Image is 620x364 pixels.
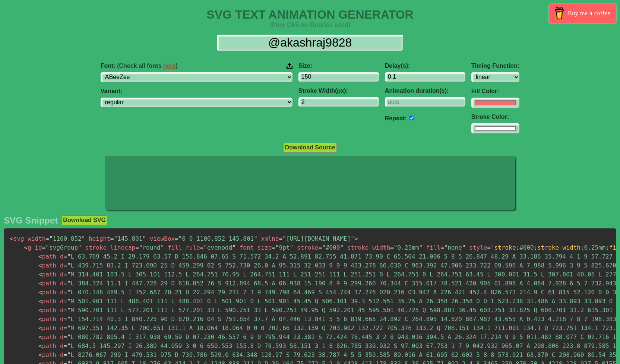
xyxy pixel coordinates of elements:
[60,342,64,349] span: d
[38,325,42,332] span: <
[42,244,82,251] span: svgGroup
[322,244,326,251] span: "
[60,289,64,296] span: d
[110,235,146,242] span: 145.801
[60,271,64,278] span: d
[38,298,42,305] span: <
[426,244,441,251] span: fill
[319,244,344,251] span: #000
[232,244,236,251] span: "
[60,280,64,287] span: d
[67,333,71,341] span: "
[385,72,465,82] input: 0.1s
[298,72,379,82] input: 100
[272,244,293,251] span: 9pt
[440,244,465,251] span: none
[60,333,64,341] span: d
[494,244,516,251] span: stroke
[254,235,257,242] span: "
[440,244,444,251] span: =
[24,244,31,251] span: g
[38,280,42,287] span: <
[471,88,519,95] label: Fill Color:
[45,235,49,242] span: =
[117,63,178,69] span: (Check all fonts )
[67,325,71,332] span: "
[272,244,275,251] span: =
[38,333,56,341] span: path
[200,244,204,251] span: =
[42,244,46,251] span: =
[64,280,67,287] span: =
[38,351,56,358] span: path
[385,97,465,107] input: auto
[351,235,354,242] span: "
[143,235,146,242] span: "
[28,235,45,242] span: width
[319,244,322,251] span: =
[298,97,379,107] input: 2px
[114,235,117,242] span: "
[161,244,164,251] span: "
[64,271,67,278] span: =
[67,351,71,358] span: "
[85,244,135,251] span: stroke-linecap
[38,253,42,260] span: <
[394,244,398,251] span: "
[67,262,71,269] span: "
[175,235,257,242] span: 0 0 1100.852 145.801
[471,114,519,120] label: Stroke Color:
[38,253,56,260] span: path
[60,298,64,305] span: d
[549,4,616,23] a: Buy me a coffee
[139,244,143,251] span: "
[553,7,566,19] img: Buy me a coffee
[275,244,279,251] span: "
[38,307,56,314] span: path
[340,244,344,251] span: "
[390,244,394,251] span: =
[101,88,292,95] label: Variant:
[516,244,520,251] span: :
[64,262,67,269] span: =
[60,325,64,332] span: d
[67,342,71,349] span: "
[101,63,178,69] span: Font:
[64,316,67,323] span: =
[135,244,164,251] span: round
[38,316,42,323] span: <
[38,342,42,349] span: <
[297,244,319,251] span: stroke
[175,235,178,242] span: =
[67,298,71,305] span: "
[38,333,42,341] span: <
[581,244,584,251] span: :
[283,143,336,152] button: Download Source
[38,342,56,349] span: path
[261,235,279,242] span: xmlns
[64,333,67,341] span: =
[487,244,494,251] span: ="
[605,244,609,251] span: ;
[67,271,71,278] span: "
[168,244,200,251] span: fill-rule
[38,307,42,314] span: <
[38,289,56,296] span: path
[38,271,42,278] span: <
[385,115,407,121] label: Repeat:
[537,244,581,251] span: stroke-width
[385,88,465,94] label: Animation duration(s):
[38,298,56,305] span: path
[64,342,67,349] span: =
[240,244,272,251] span: font-size
[38,351,42,358] span: <
[67,280,71,287] span: "
[385,63,465,69] label: Delay(s):
[60,316,64,323] span: d
[282,235,286,242] span: "
[38,262,56,269] span: path
[60,262,64,269] span: d
[38,262,42,269] span: <
[298,63,379,69] label: Size:
[279,235,283,242] span: =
